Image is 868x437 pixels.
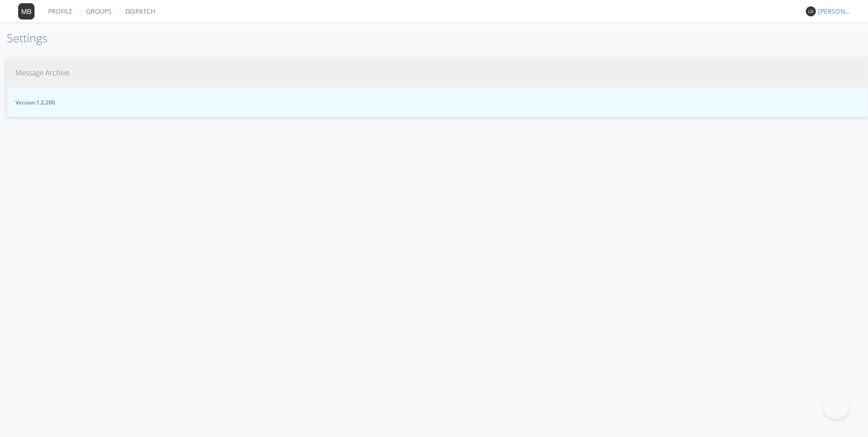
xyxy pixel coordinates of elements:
iframe: Toggle Customer Support [823,392,850,419]
button: Message Archive [7,58,868,88]
button: Version:1.2.200 [7,87,868,117]
span: Version: 1.2.200 [15,99,859,106]
img: 373638.png [806,6,816,16]
img: 373638.png [18,3,35,20]
div: [PERSON_NAME]* [818,7,852,16]
span: Message Archive [15,68,69,78]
